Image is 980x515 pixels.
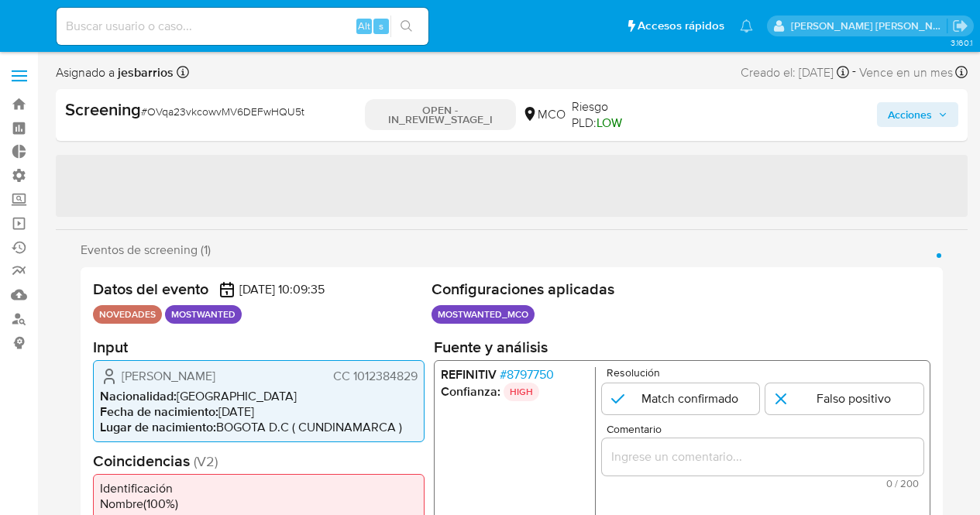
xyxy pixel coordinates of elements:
span: ‌ [56,155,968,217]
button: search-icon [390,15,422,37]
span: LOW [597,114,622,132]
b: Screening [65,97,141,122]
p: OPEN - IN_REVIEW_STAGE_I [365,99,516,130]
span: Acciones [888,102,932,127]
div: Creado el: [DATE] [741,62,849,83]
span: s [379,19,383,33]
span: Accesos rápidos [638,18,724,34]
span: Riesgo PLD: [572,98,658,132]
p: jesica.barrios@mercadolibre.com [791,19,947,33]
div: MCO [522,106,566,123]
span: Alt [358,19,370,33]
span: - [852,62,856,83]
button: Acciones [877,102,958,127]
span: Vence en un mes [859,64,953,81]
span: Asignado a [56,64,174,81]
a: Notificaciones [740,19,753,33]
b: jesbarrios [115,64,174,81]
a: Salir [952,18,968,34]
span: # OVqa23vkcowvMV6DEFwHQU5t [141,104,304,119]
input: Buscar usuario o caso... [57,16,428,36]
